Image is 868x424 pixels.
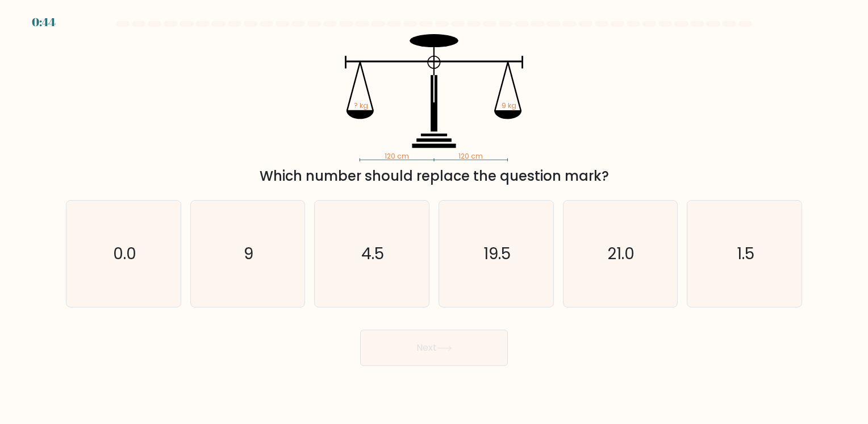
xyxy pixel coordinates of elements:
[354,101,368,110] tspan: ? kg
[32,14,56,31] div: 0:44
[360,330,508,366] button: Next
[483,243,511,265] text: 19.5
[244,243,253,265] text: 9
[113,243,136,265] text: 0.0
[608,243,635,265] text: 21.0
[362,243,385,265] text: 4.5
[385,151,409,161] tspan: 120 cm
[73,166,795,186] div: Which number should replace the question mark?
[502,101,516,110] tspan: 9 kg
[458,151,483,161] tspan: 120 cm
[737,243,754,265] text: 1.5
